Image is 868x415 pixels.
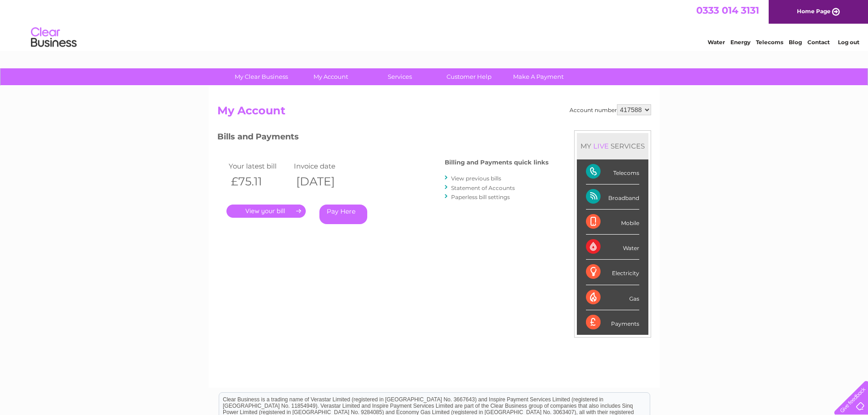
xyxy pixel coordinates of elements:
[807,39,830,46] a: Contact
[292,160,357,172] td: Invoice date
[838,39,859,46] a: Log out
[586,235,639,260] div: Water
[219,5,650,44] div: Clear Business is a trading name of Verastar Limited (registered in [GEOGRAPHIC_DATA] No. 3667643...
[451,194,510,200] a: Paperless bill settings
[226,205,306,218] a: .
[591,142,611,150] div: LIVE
[730,39,750,46] a: Energy
[226,160,292,172] td: Your latest bill
[586,210,639,235] div: Mobile
[224,68,299,85] a: My Clear Business
[586,260,639,285] div: Electricity
[577,133,648,159] div: MY SERVICES
[501,68,576,85] a: Make A Payment
[586,184,639,210] div: Broadband
[756,39,783,46] a: Telecoms
[362,68,437,85] a: Services
[217,130,549,146] h3: Bills and Payments
[586,159,639,184] div: Telecoms
[696,5,759,16] a: 0333 014 3131
[570,104,651,115] div: Account number
[217,104,651,122] h2: My Account
[451,184,515,191] a: Statement of Accounts
[789,39,802,46] a: Blog
[445,159,549,166] h4: Billing and Payments quick links
[31,24,77,51] img: logo.png
[319,205,367,224] a: Pay Here
[293,68,368,85] a: My Account
[451,175,501,182] a: View previous bills
[431,68,507,85] a: Customer Help
[226,172,292,191] th: £75.11
[292,172,357,191] th: [DATE]
[586,310,639,335] div: Payments
[708,39,725,46] a: Water
[586,285,639,310] div: Gas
